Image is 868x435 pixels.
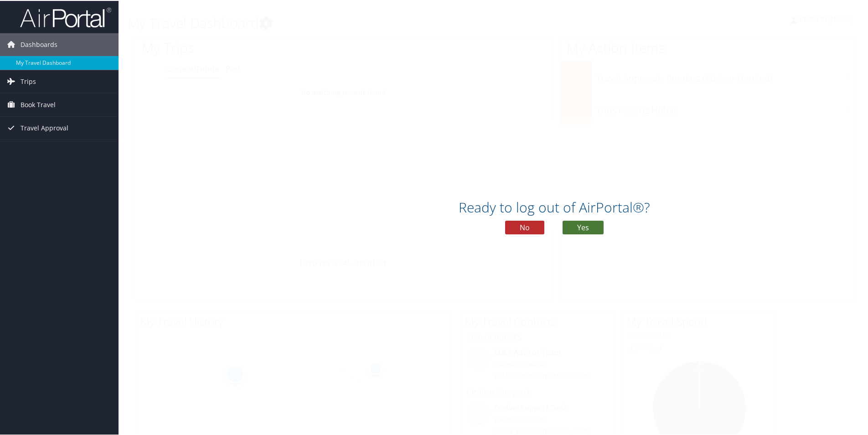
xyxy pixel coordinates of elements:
[563,220,604,233] button: Yes
[21,116,68,139] span: Travel Approval
[21,32,57,55] span: Dashboards
[21,93,56,115] span: Book Travel
[505,220,544,233] button: No
[20,6,111,27] img: airportal-logo.png
[21,69,36,92] span: Trips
